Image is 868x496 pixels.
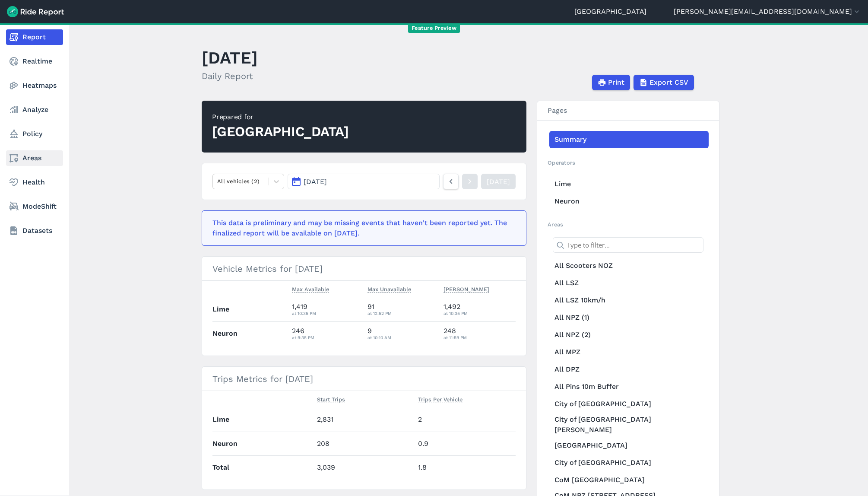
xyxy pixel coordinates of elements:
[212,298,288,321] th: Lime
[314,455,415,479] td: 3,039
[212,321,288,345] th: Neuron
[292,302,361,317] div: 1,419
[6,199,63,214] a: ModeShift
[6,150,63,166] a: Areas
[292,284,329,293] span: Max Available
[608,77,624,88] span: Print
[6,54,63,69] a: Realtime
[6,223,63,238] a: Datasets
[202,367,526,391] h3: Trips Metrics for [DATE]
[317,394,345,405] button: Start Trips
[481,174,516,189] a: [DATE]
[367,309,437,317] div: at 12:52 PM
[6,102,63,118] a: Analyze
[444,326,516,341] div: 248
[212,112,349,122] div: Prepared for
[549,413,709,437] a: City of [GEOGRAPHIC_DATA][PERSON_NAME]
[202,70,258,83] h2: Daily Report
[7,6,64,17] img: Ride Report
[444,284,489,293] span: [PERSON_NAME]
[549,361,709,378] a: All DPZ
[367,302,437,317] div: 91
[292,309,361,317] div: at 10:35 PM
[292,334,361,341] div: at 9:35 PM
[314,408,415,432] td: 2,831
[549,378,709,395] a: All Pins 10m Buffer
[6,126,63,142] a: Policy
[367,284,411,293] span: Max Unavailable
[212,455,314,479] th: Total
[202,257,526,281] h3: Vehicle Metrics for [DATE]
[549,309,709,326] a: All NPZ (1)
[649,77,688,88] span: Export CSV
[317,394,345,403] span: Start Trips
[444,302,516,317] div: 1,492
[212,408,314,432] th: Lime
[292,326,361,341] div: 246
[549,343,709,361] a: All MPZ
[634,75,694,90] button: Export CSV
[6,78,63,93] a: Heatmaps
[415,432,516,455] td: 0.9
[288,174,440,189] button: [DATE]
[408,24,460,33] span: Feature Preview
[314,432,415,455] td: 208
[674,6,861,17] button: [PERSON_NAME][EMAIL_ADDRESS][DOMAIN_NAME]
[212,218,510,238] div: This data is preliminary and may be missing events that haven't been reported yet. The finalized ...
[549,471,709,489] a: CoM [GEOGRAPHIC_DATA]
[549,193,709,210] a: Neuron
[574,6,646,17] a: [GEOGRAPHIC_DATA]
[418,394,463,405] button: Trips Per Vehicle
[212,122,349,141] div: [GEOGRAPHIC_DATA]
[548,220,709,229] h2: Areas
[592,75,630,90] button: Print
[202,46,258,70] h1: [DATE]
[418,394,463,403] span: Trips Per Vehicle
[292,284,329,295] button: Max Available
[212,432,314,455] th: Neuron
[549,274,709,292] a: All LSZ
[549,175,709,193] a: Lime
[6,29,63,45] a: Report
[537,101,719,121] h3: Pages
[415,408,516,432] td: 2
[444,334,516,341] div: at 11:59 PM
[444,284,489,295] button: [PERSON_NAME]
[549,395,709,413] a: City of [GEOGRAPHIC_DATA]
[553,237,703,253] input: Type to filter...
[549,257,709,274] a: All Scooters NOZ
[6,175,63,190] a: Health
[367,326,437,341] div: 9
[549,326,709,343] a: All NPZ (2)
[304,178,327,186] span: [DATE]
[549,437,709,454] a: [GEOGRAPHIC_DATA]
[415,455,516,479] td: 1.8
[548,159,709,167] h2: Operators
[367,284,411,295] button: Max Unavailable
[444,309,516,317] div: at 10:35 PM
[549,131,709,148] a: Summary
[549,292,709,309] a: All LSZ 10km/h
[549,454,709,471] a: City of [GEOGRAPHIC_DATA]
[367,334,437,341] div: at 10:10 AM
